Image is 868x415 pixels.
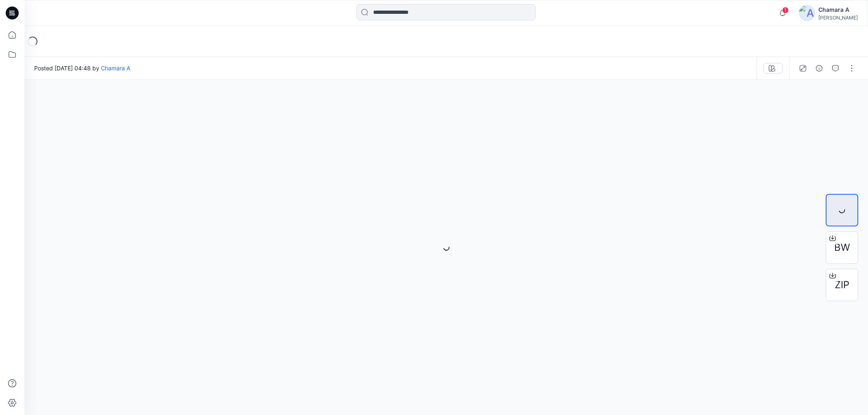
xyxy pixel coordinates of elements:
[813,62,826,75] button: Details
[818,15,858,21] div: [PERSON_NAME]
[101,65,130,72] a: Chamara A
[34,64,130,72] span: Posted [DATE] 04:48 by
[782,7,789,13] span: 1
[835,278,849,292] span: ZIP
[834,240,850,255] span: BW
[818,5,858,15] div: Chamara A
[799,5,815,21] img: avatar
